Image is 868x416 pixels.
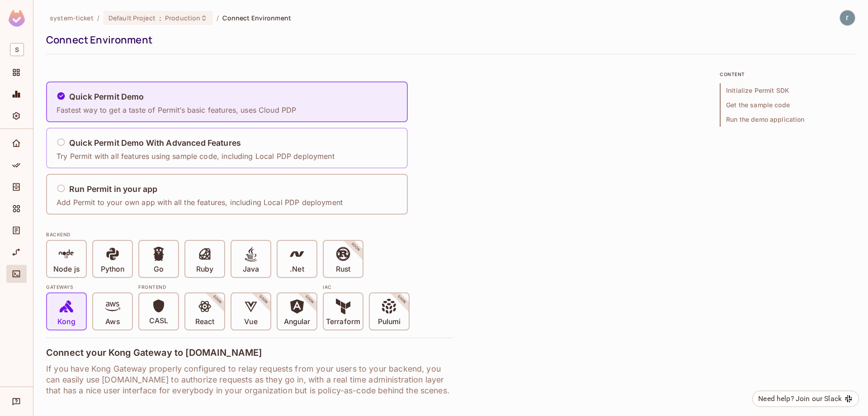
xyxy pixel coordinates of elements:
div: Workspace: system-ticket [6,39,27,60]
p: Rust [336,265,350,274]
h5: Quick Permit Demo With Advanced Features [69,139,241,148]
img: SReyMgAAAABJRU5ErkJggg== [9,10,25,27]
div: Settings [6,107,27,125]
div: Home [6,134,27,153]
h5: Quick Permit Demo [69,92,144,101]
div: Elements [6,200,27,218]
p: Java [243,265,259,274]
div: Connect [6,265,27,283]
p: Pulumi [378,317,401,326]
p: content [720,71,855,78]
p: Ruby [196,265,213,274]
span: SOON [200,282,235,317]
div: Connect Environment [46,33,851,47]
span: Get the sample code [720,98,855,112]
p: CASL [149,316,168,325]
span: the active workspace [50,14,94,22]
div: Policy [6,156,27,174]
p: Add Permit to your own app with all the features, including Local PDP deployment [57,197,343,207]
div: BACKEND [46,231,453,238]
div: Directory [6,178,27,196]
p: Go [154,265,164,274]
span: SOON [246,282,281,317]
img: rix rix [840,10,855,25]
div: Projects [6,63,27,81]
span: Production [165,14,200,22]
span: SOON [384,282,420,317]
div: Help & Updates [6,392,27,411]
h4: Connect your Kong Gateway to [DOMAIN_NAME] [46,347,453,358]
div: Gateways [46,283,133,291]
p: Angular [284,317,311,326]
span: : [159,14,162,22]
h5: Run Permit in your app [69,185,157,194]
p: Vue [244,317,257,326]
span: Initialize Permit SDK [720,83,855,98]
p: Node js [53,265,80,274]
p: Aws [105,317,119,326]
div: IAC [323,283,410,291]
p: Python [101,265,124,274]
span: SOON [338,230,373,265]
p: Try Permit with all features using sample code, including Local PDP deployment [57,151,335,161]
span: S [10,43,24,56]
p: Terraform [326,317,360,326]
div: Audit Log [6,221,27,239]
p: .Net [290,265,304,274]
div: URL Mapping [6,243,27,261]
p: React [195,317,214,326]
div: Monitoring [6,85,27,103]
li: / [97,14,99,22]
span: Connect Environment [222,14,291,22]
h6: If you have Kong Gateway properly configured to relay requests from your users to your backend, y... [46,363,453,396]
span: Run the demo application [720,112,855,127]
li: / [217,14,219,22]
div: Need help? Join our Slack [758,393,842,404]
div: Frontend [138,283,317,291]
span: SOON [292,282,327,317]
p: Fastest way to get a taste of Permit’s basic features, uses Cloud PDP [57,105,296,115]
span: Default Project [108,14,156,22]
p: Kong [57,317,75,326]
